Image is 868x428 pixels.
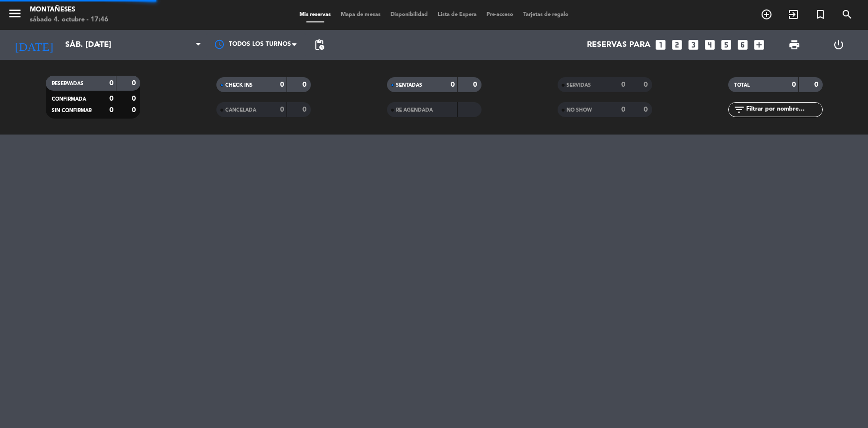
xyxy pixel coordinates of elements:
[386,12,433,17] span: Disponibilidad
[720,38,733,51] i: looks_5
[30,5,108,15] div: Montañeses
[841,8,853,20] i: search
[132,107,138,114] strong: 0
[280,106,284,113] strong: 0
[280,81,284,88] strong: 0
[93,39,104,51] i: arrow_drop_down
[132,80,138,87] strong: 0
[313,39,325,51] span: pending_actions
[761,8,772,20] i: add_circle_outline
[621,106,625,113] strong: 0
[7,6,22,21] i: menu
[787,8,799,20] i: exit_to_app
[792,81,796,88] strong: 0
[473,81,479,88] strong: 0
[52,97,86,102] span: CONFIRMADA
[587,40,651,50] span: Reservas para
[671,38,683,51] i: looks_two
[814,81,820,88] strong: 0
[302,81,308,88] strong: 0
[132,95,138,102] strong: 0
[109,107,113,114] strong: 0
[703,38,716,51] i: looks_4
[30,15,108,25] div: sábado 4. octubre - 17:46
[567,83,591,88] span: SERVIDAS
[451,81,455,88] strong: 0
[788,39,800,51] span: print
[734,83,750,88] span: TOTAL
[52,108,92,113] span: SIN CONFIRMAR
[109,95,113,102] strong: 0
[302,106,308,113] strong: 0
[482,12,518,17] span: Pre-acceso
[7,34,60,56] i: [DATE]
[433,12,482,17] span: Lista de Espera
[833,39,845,51] i: power_settings_new
[518,12,574,17] span: Tarjetas de regalo
[109,80,113,87] strong: 0
[621,81,625,88] strong: 0
[644,81,650,88] strong: 0
[336,12,386,17] span: Mapa de mesas
[733,104,745,116] i: filter_list
[654,38,667,51] i: looks_one
[567,108,592,113] span: NO SHOW
[225,108,256,113] span: CANCELADA
[745,104,822,115] input: Filtrar por nombre...
[396,83,422,88] span: SENTADAS
[814,8,826,20] i: turned_in_not
[687,38,700,51] i: looks_3
[7,6,22,24] button: menu
[817,30,861,60] div: LOG OUT
[294,12,336,17] span: Mis reservas
[753,38,766,51] i: add_box
[644,106,650,113] strong: 0
[52,81,84,86] span: RESERVADAS
[225,83,253,88] span: CHECK INS
[396,108,433,113] span: RE AGENDADA
[736,38,749,51] i: looks_6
